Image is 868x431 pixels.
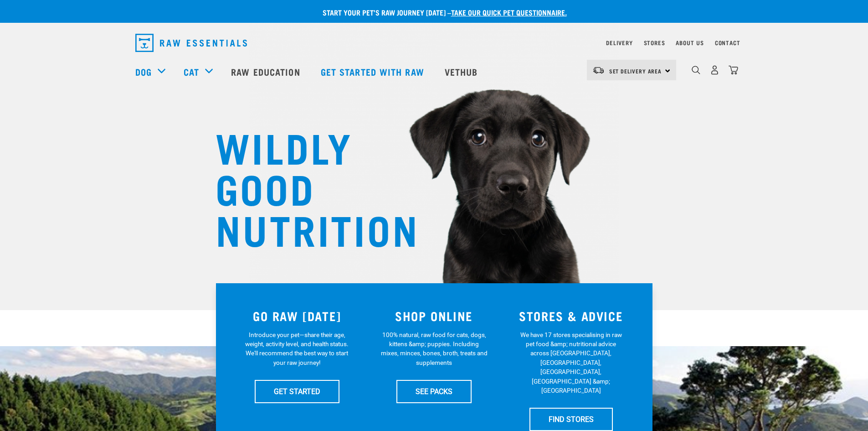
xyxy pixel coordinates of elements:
[135,34,247,52] img: Raw Essentials Logo
[644,41,665,44] a: Stores
[184,65,199,78] a: Cat
[371,309,497,323] h3: SHOP ONLINE
[255,380,339,403] a: GET STARTED
[715,41,740,44] a: Contact
[222,53,311,90] a: Raw Education
[216,125,398,249] h1: WILDLY GOOD NUTRITION
[729,65,738,75] img: home-icon@2x.png
[234,309,360,323] h3: GO RAW [DATE]
[676,41,704,44] a: About Us
[451,10,567,14] a: take our quick pet questionnaire.
[128,30,740,56] nav: dropdown navigation
[692,66,700,74] img: home-icon-1@2x.png
[606,41,632,44] a: Delivery
[592,66,605,74] img: van-moving.png
[529,408,613,431] a: FIND STORES
[312,53,436,90] a: Get started with Raw
[609,69,662,73] span: Set Delivery Area
[396,380,472,403] a: SEE PACKS
[243,330,350,368] p: Introduce your pet—share their age, weight, activity level, and health status. We'll recommend th...
[710,65,719,75] img: user.png
[508,309,634,323] h3: STORES & ADVICE
[518,330,625,395] p: We have 17 stores specialising in raw pet food &amp; nutritional advice across [GEOGRAPHIC_DATA],...
[436,53,489,90] a: Vethub
[135,65,152,78] a: Dog
[380,330,488,368] p: 100% natural, raw food for cats, dogs, kittens &amp; puppies. Including mixes, minces, bones, bro...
